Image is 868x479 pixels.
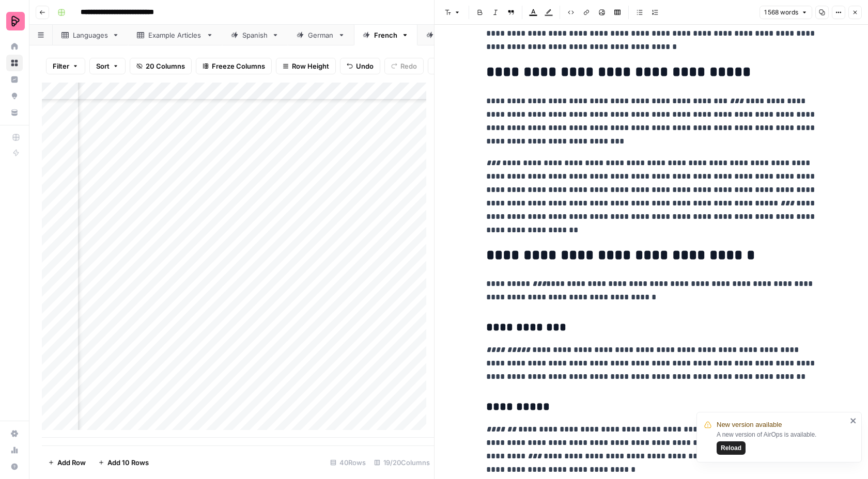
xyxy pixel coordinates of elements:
[6,442,23,458] a: Usage
[57,457,86,468] span: Add Row
[42,454,92,471] button: Add Row
[764,8,798,17] span: 1 568 words
[354,25,417,45] a: French
[340,58,380,74] button: Undo
[308,30,334,40] div: German
[92,454,155,471] button: Add 10 Rows
[6,88,23,104] a: Opportunities
[128,25,222,45] a: Example Articles
[326,454,370,471] div: 40 Rows
[53,61,69,71] span: Filter
[6,458,23,475] button: Help + Support
[400,61,417,71] span: Redo
[288,25,354,45] a: German
[292,61,329,71] span: Row Height
[850,417,857,425] button: close
[53,25,128,45] a: Languages
[717,430,847,455] div: A new version of AirOps is available.
[370,454,434,471] div: 19/20 Columns
[196,58,272,74] button: Freeze Columns
[760,6,812,19] button: 1 568 words
[6,8,23,34] button: Workspace: Preply
[6,71,23,88] a: Insights
[130,58,192,74] button: 20 Columns
[417,25,478,45] a: Arabic
[148,30,202,40] div: Example Articles
[6,12,25,30] img: Preply Logo
[212,61,265,71] span: Freeze Columns
[146,61,185,71] span: 20 Columns
[107,457,149,468] span: Add 10 Rows
[73,30,108,40] div: Languages
[96,61,110,71] span: Sort
[717,420,782,430] span: New version available
[6,104,23,121] a: Your Data
[276,58,336,74] button: Row Height
[89,58,126,74] button: Sort
[6,425,23,442] a: Settings
[384,58,424,74] button: Redo
[374,30,397,40] div: French
[717,441,746,455] button: Reload
[6,38,23,55] a: Home
[6,55,23,71] a: Browse
[222,25,288,45] a: Spanish
[356,61,374,71] span: Undo
[242,30,268,40] div: Spanish
[46,58,85,74] button: Filter
[721,443,741,453] span: Reload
